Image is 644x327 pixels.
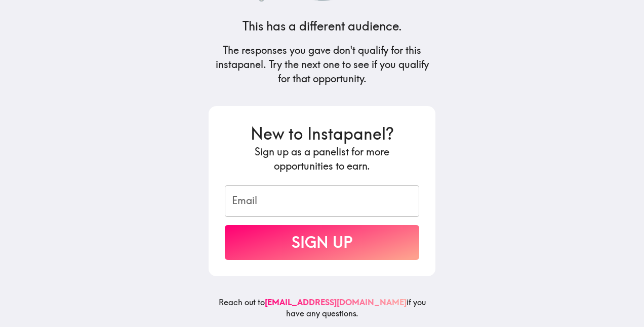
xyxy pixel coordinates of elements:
[225,145,419,173] h5: Sign up as a panelist for more opportunities to earn.
[265,297,407,307] a: [EMAIL_ADDRESS][DOMAIN_NAME]
[209,43,435,86] h5: The responses you gave don't qualify for this instapanel. Try the next one to see if you qualify ...
[243,18,402,35] h4: This has a different audience.
[225,122,419,145] h3: New to Instapanel?
[225,225,419,260] button: Sign Up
